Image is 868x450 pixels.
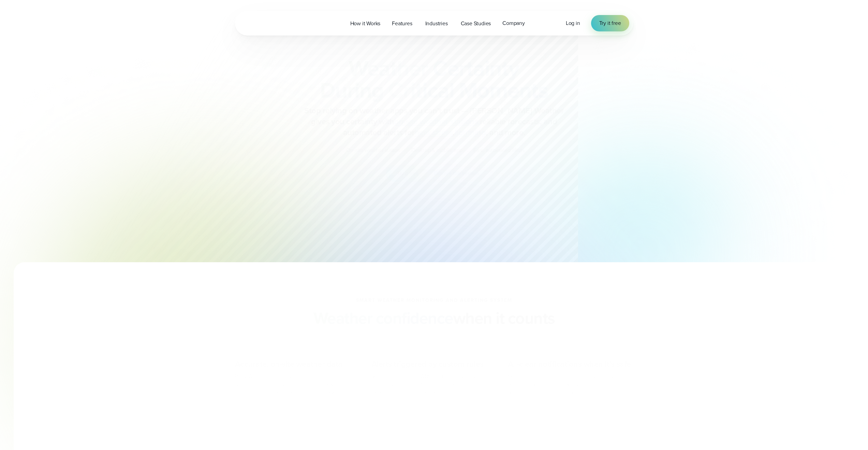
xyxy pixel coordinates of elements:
span: Company [502,19,525,27]
span: Log in [566,19,580,27]
span: Industries [425,19,448,28]
span: Features [392,19,412,28]
span: Try it free [599,19,621,27]
span: How it Works [350,19,381,28]
a: Try it free [591,15,629,31]
a: How it Works [344,16,386,30]
a: Log in [566,19,580,27]
span: Case Studies [461,19,491,28]
a: Case Studies [455,16,497,30]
